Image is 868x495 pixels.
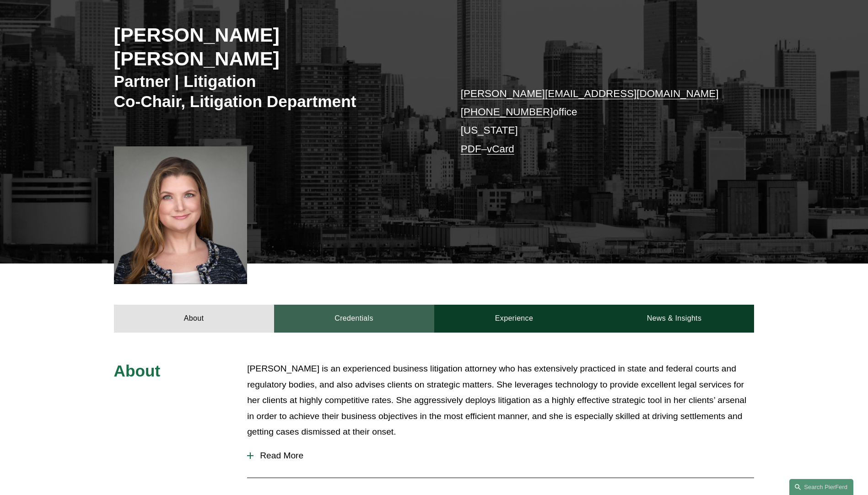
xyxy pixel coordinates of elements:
[461,143,481,155] a: PDF
[114,71,434,111] h3: Partner | Litigation Co-Chair, Litigation Department
[114,23,434,71] h2: [PERSON_NAME] [PERSON_NAME]
[247,444,754,468] button: Read More
[253,451,754,461] span: Read More
[274,305,434,332] a: Credentials
[114,362,161,380] span: About
[789,479,853,495] a: Search this site
[461,106,553,118] a: [PHONE_NUMBER]
[487,143,514,155] a: vCard
[434,305,594,332] a: Experience
[114,305,274,332] a: About
[594,305,754,332] a: News & Insights
[461,85,728,158] p: office [US_STATE] –
[461,88,719,99] a: [PERSON_NAME][EMAIL_ADDRESS][DOMAIN_NAME]
[247,361,754,440] p: [PERSON_NAME] is an experienced business litigation attorney who has extensively practiced in sta...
